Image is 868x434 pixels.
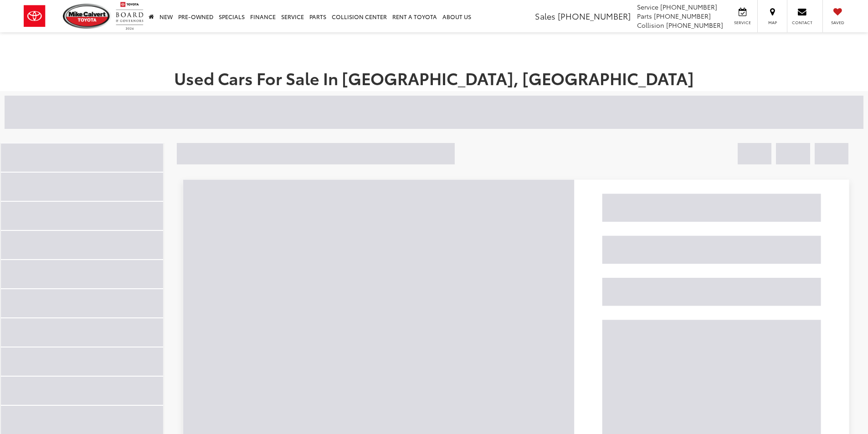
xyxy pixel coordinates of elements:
span: [PHONE_NUMBER] [660,2,717,11]
img: Mike Calvert Toyota [63,4,111,29]
span: Sales [535,10,555,22]
span: Saved [827,20,847,26]
span: Service [732,20,753,26]
span: [PHONE_NUMBER] [666,20,723,30]
span: Contact [792,20,812,26]
span: [PHONE_NUMBER] [558,10,631,22]
span: Map [762,20,782,26]
span: [PHONE_NUMBER] [654,11,711,20]
span: Collision [637,20,664,30]
span: Parts [637,11,652,20]
span: Service [637,2,658,11]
